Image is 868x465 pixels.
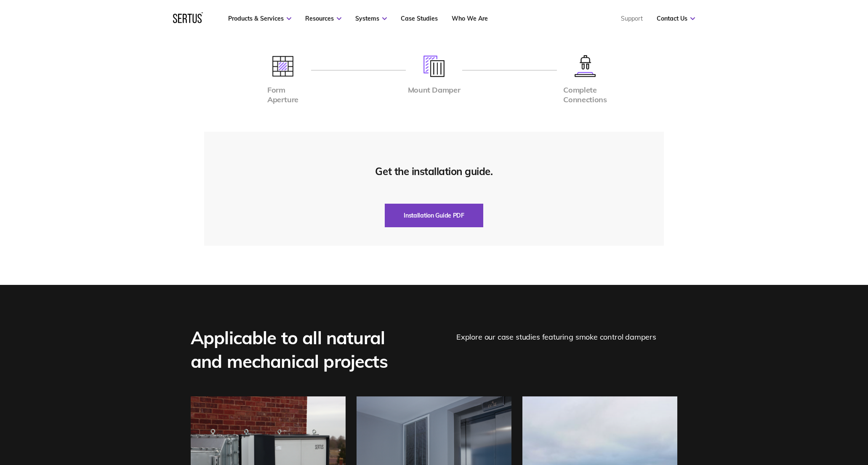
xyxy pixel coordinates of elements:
button: Installation Guide PDF [385,204,483,227]
div: Get the installation guide. [375,165,493,178]
div: Form Aperture [267,85,298,104]
div: Mount Damper [408,85,461,95]
div: Complete Connections [563,85,607,104]
a: Products & Services [228,15,291,22]
a: Who We Are [452,15,488,22]
a: Resources [305,15,341,22]
div: Explore our case studies featuring smoke control dampers [456,326,677,373]
a: Systems [355,15,387,22]
div: Applicable to all natural and mechanical projects [191,326,418,373]
a: Case Studies [401,15,438,22]
a: Contact Us [657,15,695,22]
a: Support [621,15,643,22]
